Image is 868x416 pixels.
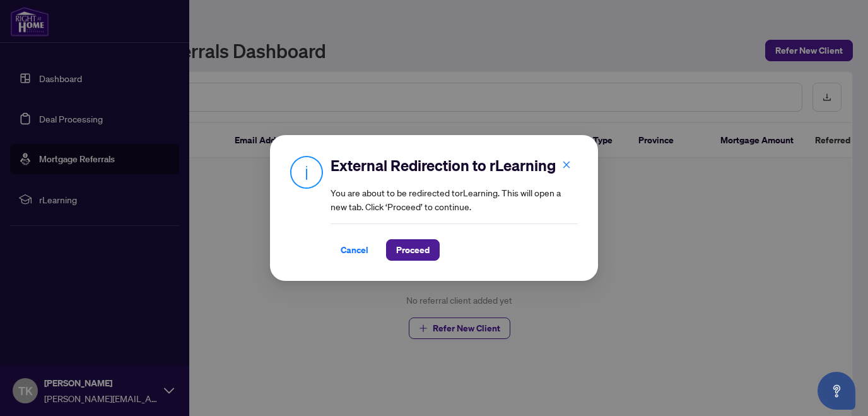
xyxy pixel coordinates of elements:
[331,239,378,261] button: Cancel
[331,155,578,261] div: You are about to be redirected to rLearning . This will open a new tab. Click ‘Proceed’ to continue.
[331,155,578,175] h2: External Redirection to rLearning
[341,240,368,260] span: Cancel
[562,160,571,169] span: close
[290,155,323,189] img: Info Icon
[818,372,855,410] button: Open asap
[396,240,430,260] span: Proceed
[386,239,440,261] button: Proceed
